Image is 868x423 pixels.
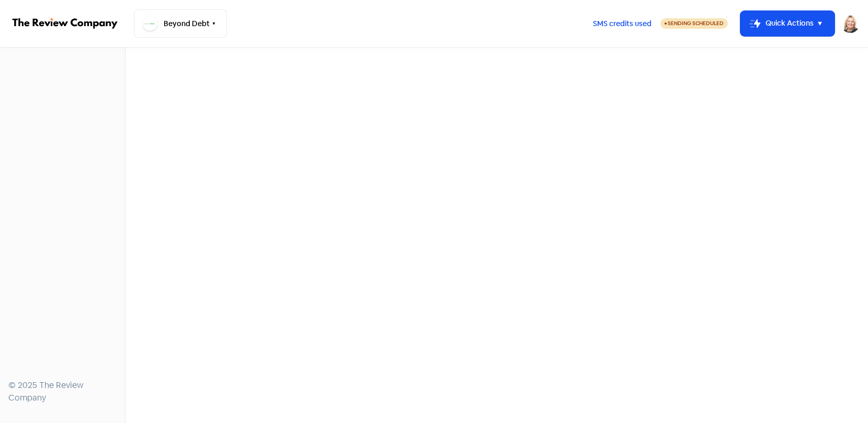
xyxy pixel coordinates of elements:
div: © 2025 The Review Company [8,379,117,404]
a: Sending Scheduled [660,17,728,30]
img: User [841,14,860,33]
button: Beyond Debt [134,9,227,38]
a: SMS credits used [584,17,660,28]
span: SMS credits used [593,18,652,29]
button: Quick Actions [740,11,835,36]
span: Sending Scheduled [668,20,724,27]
